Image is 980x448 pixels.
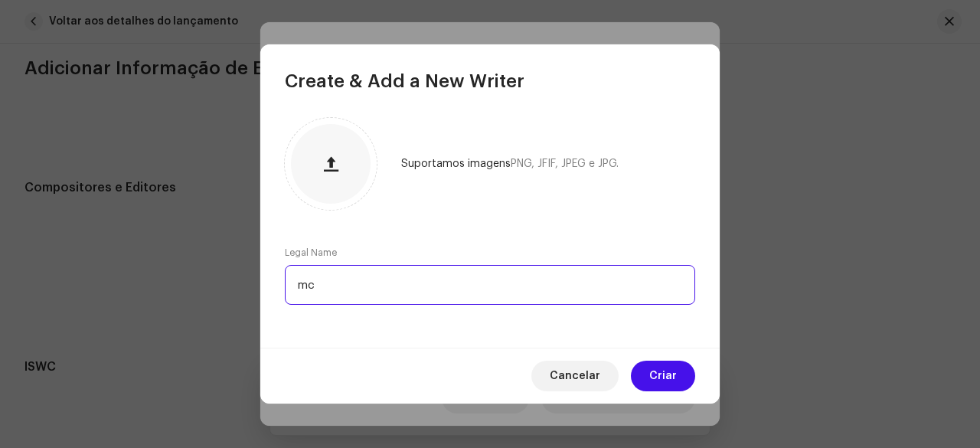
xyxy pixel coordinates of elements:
[285,265,695,305] input: Enter legal name
[285,69,524,93] span: Create & Add a New Writer
[550,361,600,391] span: Cancelar
[285,247,337,259] label: Legal Name
[511,159,619,169] span: PNG, JFIF, JPEG e JPG.
[531,361,619,391] button: Cancelar
[631,361,695,391] button: Criar
[401,158,619,170] div: Suportamos imagens
[649,361,677,391] span: Criar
